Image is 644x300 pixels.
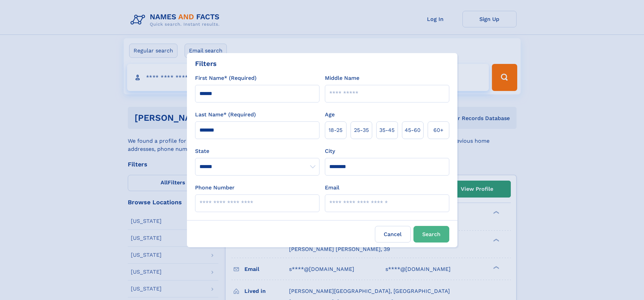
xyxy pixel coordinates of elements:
label: Middle Name [325,74,359,82]
label: First Name* (Required) [195,74,257,82]
label: Cancel [375,226,411,243]
label: Last Name* (Required) [195,111,256,119]
span: 35‑45 [379,126,395,134]
span: 25‑35 [354,126,369,134]
label: Phone Number [195,184,235,192]
span: 18‑25 [329,126,342,134]
label: City [325,147,335,155]
span: 60+ [433,126,444,134]
span: 45‑60 [405,126,421,134]
div: Filters [195,59,217,69]
button: Search [413,226,449,243]
label: Age [325,111,335,119]
label: State [195,147,319,155]
label: Email [325,184,339,192]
